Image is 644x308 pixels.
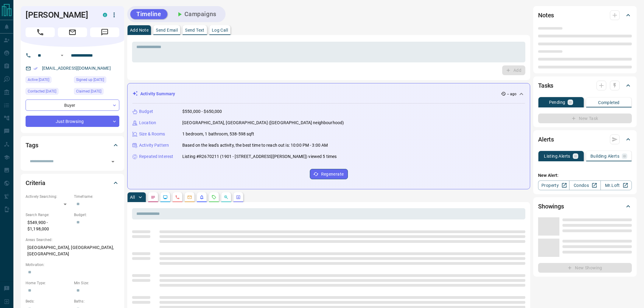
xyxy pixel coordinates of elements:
span: Contacted [DATE] [28,88,56,94]
p: Send Text [185,28,205,32]
h2: Notes [538,10,554,20]
div: Fri Oct 10 2025 [74,76,119,85]
p: Budget [139,108,153,115]
p: All [130,195,135,199]
p: Activity Pattern [139,142,169,149]
p: Pending [549,100,565,104]
h1: [PERSON_NAME] [26,10,94,20]
h2: Alerts [538,135,554,144]
p: Motivation: [26,262,119,268]
button: Open [109,157,117,166]
div: Showings [538,199,632,214]
p: Location [139,120,156,126]
div: Activity Summary-- ago [132,88,525,100]
p: Beds: [26,299,71,304]
p: Send Email [156,28,178,32]
p: Listing Alerts [544,154,570,158]
svg: Calls [175,195,180,200]
svg: Requests [212,195,216,200]
span: Claimed [DATE] [76,88,101,94]
button: Open [58,52,66,59]
p: New Alert: [538,172,632,179]
a: Property [538,180,569,190]
span: Message [90,27,119,37]
p: [GEOGRAPHIC_DATA], [GEOGRAPHIC_DATA] ([GEOGRAPHIC_DATA] neighbourhood) [182,120,344,126]
span: Call [26,27,55,37]
div: Tasks [538,78,632,93]
p: Baths: [74,299,119,304]
button: Timeline [130,9,167,19]
svg: Emails [187,195,192,200]
div: Tags [26,138,119,152]
p: Timeframe: [74,194,119,199]
p: Repeated Interest [139,153,173,160]
svg: Agent Actions [236,195,241,200]
div: Sat Oct 11 2025 [74,88,119,96]
p: Size & Rooms [139,131,165,137]
p: Listing #R2670211 (1901 - [STREET_ADDRESS][PERSON_NAME]) viewed 5 times [182,153,337,160]
p: [GEOGRAPHIC_DATA], [GEOGRAPHIC_DATA], [GEOGRAPHIC_DATA] [26,243,119,259]
a: [EMAIL_ADDRESS][DOMAIN_NAME] [42,66,111,71]
p: Log Call [212,28,228,32]
svg: Listing Alerts [199,195,204,200]
div: Buyer [26,100,119,111]
div: Notes [538,8,632,23]
div: Alerts [538,132,632,147]
h2: Criteria [26,178,45,188]
p: $550,000 - $650,000 [182,108,222,115]
h2: Showings [538,201,564,211]
a: Condos [569,180,600,190]
span: Active [DATE] [28,77,49,83]
span: Signed up [DATE] [76,77,104,83]
div: Sat Oct 11 2025 [26,76,71,85]
div: Criteria [26,176,119,190]
p: $549,900 - $1,198,000 [26,218,71,234]
svg: Notes [151,195,156,200]
p: Completed [598,100,620,105]
span: Email [58,27,87,37]
svg: Opportunities [224,195,229,200]
svg: Lead Browsing Activity [163,195,168,200]
button: Regenerate [310,169,348,179]
button: Campaigns [170,9,222,19]
p: Home Type: [26,280,71,286]
div: Just Browsing [26,116,119,127]
h2: Tags [26,140,38,150]
div: condos.ca [103,13,107,17]
p: Activity Summary [140,91,175,97]
h2: Tasks [538,81,553,90]
p: Search Range: [26,212,71,218]
p: Budget: [74,212,119,218]
p: Based on the lead's activity, the best time to reach out is: 10:00 PM - 3:00 AM [182,142,328,149]
p: 1 bedroom, 1 bathroom, 538-598 sqft [182,131,254,137]
p: -- ago [507,91,516,97]
p: Actively Searching: [26,194,71,199]
div: Sat Oct 11 2025 [26,88,71,96]
a: Mr.Loft [600,180,632,190]
p: Building Alerts [590,154,619,158]
svg: Email Verified [33,66,38,71]
p: Add Note [130,28,149,32]
p: Min Size: [74,280,119,286]
p: Areas Searched: [26,237,119,243]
